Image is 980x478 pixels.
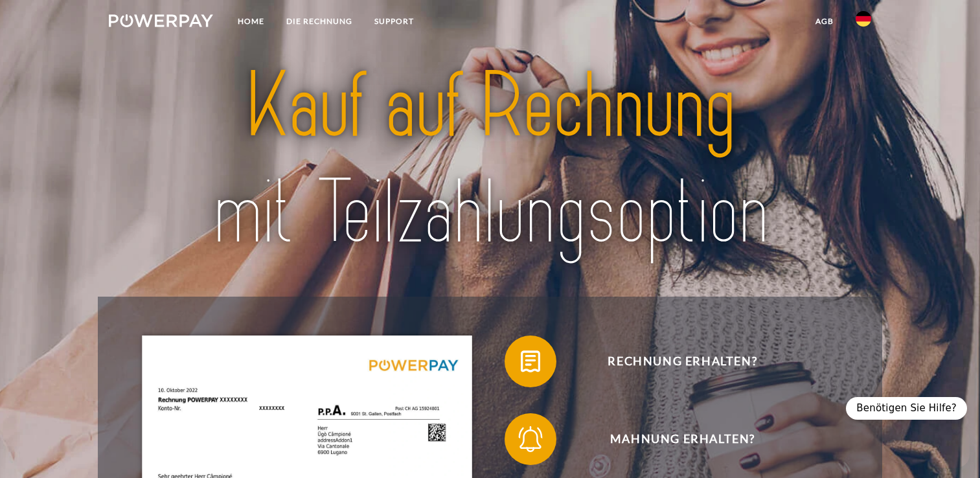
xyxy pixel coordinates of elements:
a: agb [804,10,845,33]
div: Benötigen Sie Hilfe? [846,397,967,420]
button: Rechnung erhalten? [505,336,841,387]
a: SUPPORT [363,10,425,33]
img: logo-powerpay-white.svg [109,14,213,27]
a: DIE RECHNUNG [275,10,363,33]
a: Home [227,10,275,33]
img: qb_bill.svg [514,345,547,378]
span: Mahnung erhalten? [524,413,841,465]
span: Rechnung erhalten? [524,336,841,387]
iframe: Schaltfläche zum Öffnen des Messaging-Fensters [928,426,970,468]
img: title-powerpay_de.svg [146,48,834,272]
button: Mahnung erhalten? [505,413,841,465]
img: de [856,11,871,27]
img: qb_bell.svg [514,423,547,455]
